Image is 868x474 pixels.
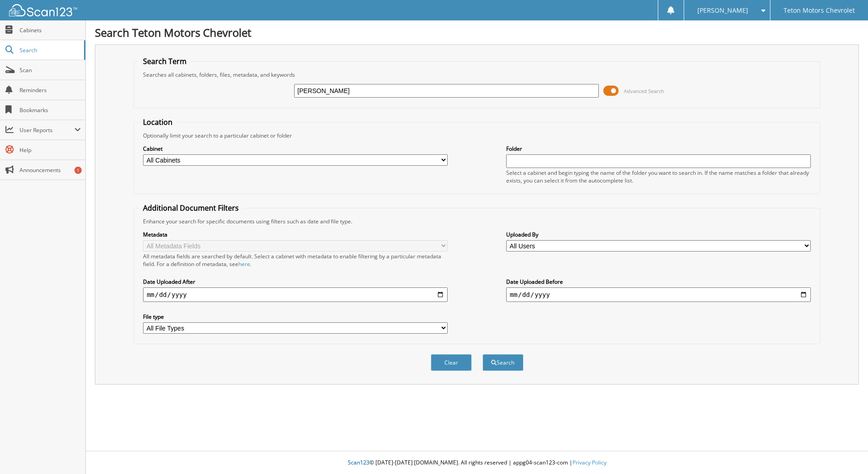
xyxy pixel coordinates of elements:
[506,169,811,184] div: Select a cabinet and begin typing the name of the folder you want to search in. If the name match...
[143,231,448,238] label: Metadata
[138,132,815,139] div: Optionally limit your search to a particular cabinet or folder
[143,278,448,286] label: Date Uploaded After
[86,452,868,474] div: © [DATE]-[DATE] [DOMAIN_NAME]. All rights reserved | appg04-scan123-com |
[506,231,811,238] label: Uploaded By
[20,86,81,94] span: Reminders
[138,203,243,213] legend: Additional Document Filters
[20,46,79,54] span: Search
[143,287,448,302] input: start
[483,354,523,371] button: Search
[823,430,868,474] iframe: Chat Widget
[143,145,448,153] label: Cabinet
[20,66,81,74] span: Scan
[506,278,811,286] label: Date Uploaded Before
[572,459,607,466] a: Privacy Policy
[138,117,177,127] legend: Location
[20,126,74,134] span: User Reports
[624,88,664,94] span: Advanced Search
[506,145,811,153] label: Folder
[143,252,448,268] div: All metadata fields are searched by default. Select a cabinet with metadata to enable filtering b...
[9,4,77,16] img: scan123-logo-white.svg
[138,71,815,79] div: Searches all cabinets, folders, files, metadata, and keywords
[20,166,81,174] span: Announcements
[784,8,855,13] span: Teton Motors Chevrolet
[95,25,859,40] h1: Search Teton Motors Chevrolet
[20,26,81,34] span: Cabinets
[20,146,81,154] span: Help
[506,287,811,302] input: end
[138,56,191,66] legend: Search Term
[431,354,472,371] button: Clear
[138,217,815,225] div: Enhance your search for specific documents using filters such as date and file type.
[20,106,81,114] span: Bookmarks
[238,260,250,268] a: here
[74,167,82,174] div: 1
[697,8,748,13] span: [PERSON_NAME]
[143,313,448,321] label: File type
[348,459,370,466] span: Scan123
